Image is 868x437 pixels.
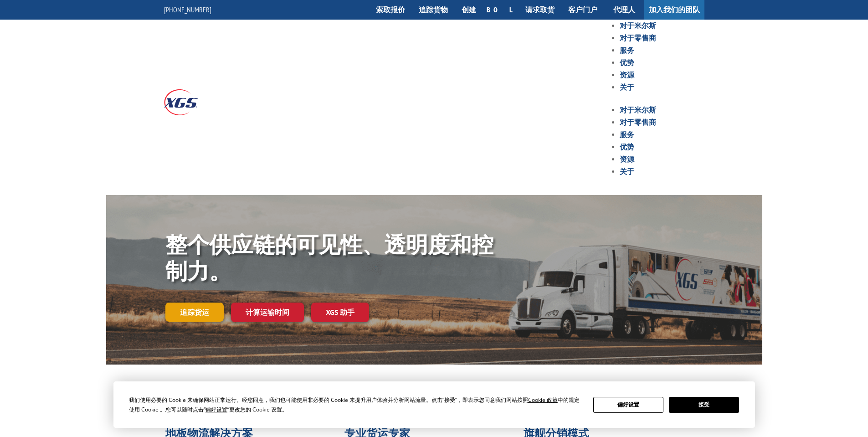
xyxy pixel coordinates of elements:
a: 优势 [620,58,634,67]
font: 代理人 [613,5,635,14]
font: ”更改您的 Cookie 设置。 [227,406,288,413]
font: XGS 助手 [326,308,354,317]
button: 接受 [669,397,739,413]
a: [PHONE_NUMBER] [164,5,211,14]
font: 计算运输时间 [246,308,289,317]
font: 整个供应链的可见性、透明度和控制力。 [165,230,493,285]
a: 资源 [620,154,634,164]
font: 偏好设置 [205,406,227,413]
font: 创建 BOL [462,5,512,14]
font: 我们使用必要的 Cookie 来确保网站正常运行。经您同意，我们也可能使用非必要的 Cookie 来提升用户体验并分析网站流量。点击“接受”，即表示您同意我们网站按照 [129,396,528,404]
font: 索取报价 [376,5,405,14]
a: 服务 [620,130,634,139]
font: 追踪货物 [419,5,448,14]
font: 加入我们的团队 [649,5,700,14]
a: 关于 [620,82,634,92]
a: 服务 [620,46,634,55]
a: 对于米尔斯 [620,105,656,114]
a: 追踪货运 [165,303,224,322]
a: 关于 [620,167,634,176]
font: 请求取货 [525,5,555,14]
font: 偏好设置 [617,401,639,408]
font: 客户门户 [568,5,597,14]
a: 对于零售商 [620,118,656,127]
a: 资源 [620,70,634,79]
font: Cookie 政策 [528,396,558,404]
button: 偏好设置 [593,397,663,413]
font: 追踪货运 [180,308,209,317]
a: 对于米尔斯 [620,21,656,30]
a: 计算运输时间 [231,303,304,322]
font: 接受 [699,401,709,408]
a: 对于零售商 [620,33,656,42]
div: Cookie 同意提示 [113,381,755,428]
a: 优势 [620,142,634,151]
a: XGS 助手 [311,303,369,322]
